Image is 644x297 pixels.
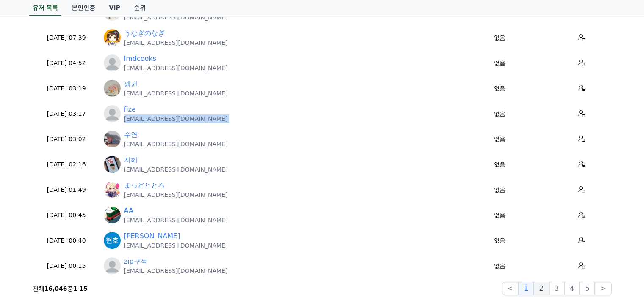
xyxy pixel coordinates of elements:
[70,250,95,257] span: Messages
[451,262,548,270] p: 없음
[518,282,533,295] button: 1
[36,160,97,169] p: [DATE] 02:16
[104,207,121,223] img: https://lh3.googleusercontent.com/a/ACg8ocKK4wLYndHZnO1dA9GcmTBECq7XZXTb7kggeyK6qRy4O963Y1s7mg=s96-c
[451,211,548,220] p: 없음
[124,89,228,98] p: [EMAIL_ADDRESS][DOMAIN_NAME]
[104,80,121,97] img: http://k.kakaocdn.net/dn/KtoDU/btsNaMGHBRs/UX8ZfFjWraGC3wlNkBbuCK/img_640x640.jpg
[44,285,67,292] strong: 16,046
[124,64,228,72] p: [EMAIL_ADDRESS][DOMAIN_NAME]
[33,284,88,293] p: 전체 중 -
[104,232,121,249] img: https://lh3.googleusercontent.com/a/ACg8ocJqSttasVw4mXFlcRN0i4ZaMn_HWsmgzzZ7Hx6NZNXDoyK58A=s96-c
[125,250,146,256] span: Settings
[36,236,97,245] p: [DATE] 00:40
[36,59,97,68] p: [DATE] 04:52
[580,282,595,295] button: 5
[56,237,109,258] a: Messages
[104,105,121,122] img: profile_blank.webp
[124,191,228,199] p: [EMAIL_ADDRESS][DOMAIN_NAME]
[451,135,548,144] p: 없음
[36,109,97,118] p: [DATE] 03:17
[124,165,228,174] p: [EMAIL_ADDRESS][DOMAIN_NAME]
[451,59,548,68] p: 없음
[79,285,87,292] strong: 15
[36,33,97,42] p: [DATE] 07:39
[124,104,136,114] a: fize
[549,282,564,295] button: 3
[36,84,97,93] p: [DATE] 03:19
[36,185,97,194] p: [DATE] 01:49
[451,109,548,118] p: 없음
[124,114,228,123] p: [EMAIL_ADDRESS][DOMAIN_NAME]
[595,282,611,295] button: >
[104,29,121,46] img: https://lh3.googleusercontent.com/a/ACg8ocLgcnZnEmWUjBxIIDcgKr5pPtOnIPPgU5tgoIT34nNAcunR1a8=s96-c
[124,241,228,250] p: [EMAIL_ADDRESS][DOMAIN_NAME]
[124,79,138,89] a: 펭귄
[502,282,518,295] button: <
[124,13,228,22] p: [EMAIL_ADDRESS][DOMAIN_NAME]
[124,54,156,64] a: Imdcooks
[36,262,97,270] p: [DATE] 00:15
[3,237,56,258] a: Home
[124,180,165,191] a: まっどととろ
[124,38,228,47] p: [EMAIL_ADDRESS][DOMAIN_NAME]
[124,256,147,267] a: zip구석
[451,33,548,42] p: 없음
[451,160,548,169] p: 없음
[124,130,138,140] a: 수연
[36,135,97,144] p: [DATE] 03:02
[124,231,180,241] a: [PERSON_NAME]
[109,237,163,258] a: Settings
[451,236,548,245] p: 없음
[451,84,548,93] p: 없음
[104,181,121,198] img: https://lh3.googleusercontent.com/a/ACg8ocLck8VmsmcllMdGk_oQr2wvRyxmMjh5okSP9jWv2jHgZGIMOs8=s96-c
[73,285,77,292] strong: 1
[124,267,228,275] p: [EMAIL_ADDRESS][DOMAIN_NAME]
[533,282,549,295] button: 2
[104,156,121,173] img: http://k.kakaocdn.net/dn/1BCyj/btsPAWG48Tn/lBwIl3acVVBZCi5IB8Q9E0/img_640x640.jpg
[36,211,97,220] p: [DATE] 00:45
[124,140,228,148] p: [EMAIL_ADDRESS][DOMAIN_NAME]
[451,185,548,194] p: 없음
[124,28,165,38] a: うなぎのなぎ
[124,206,133,216] a: AA
[104,54,121,71] img: profile_blank.webp
[124,216,228,224] p: [EMAIL_ADDRESS][DOMAIN_NAME]
[124,155,138,165] a: 지혜
[564,282,580,295] button: 4
[22,250,36,256] span: Home
[104,257,121,274] img: profile_blank.webp
[104,131,121,147] img: http://k.kakaocdn.net/dn/g9OWx/btsOp8PfxEf/7qPP5tTmMyxVUA9fUE6QeK/img_640x640.jpg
